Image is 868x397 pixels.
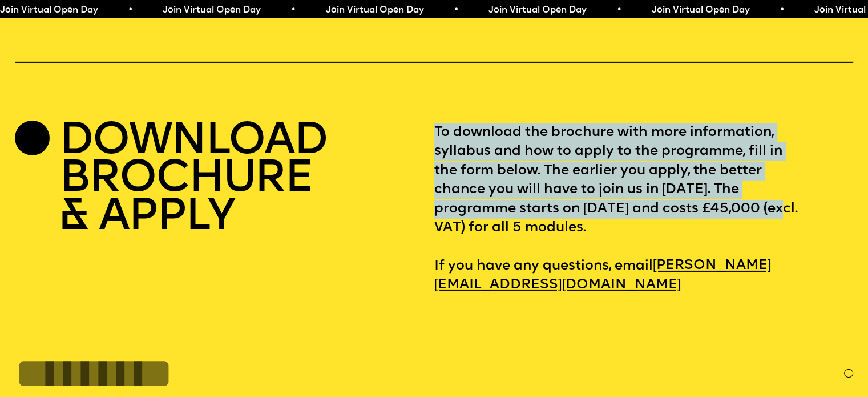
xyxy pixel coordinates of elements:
a: [PERSON_NAME][EMAIL_ADDRESS][DOMAIN_NAME] [434,253,772,298]
p: To download the brochure with more information, syllabus and how to apply to the programme, fill ... [434,123,853,295]
span: • [290,6,295,15]
span: • [127,6,132,15]
span: • [453,6,458,15]
h2: DOWNLOAD BROCHURE & APPLY [59,123,327,238]
span: • [779,6,784,15]
span: • [616,6,621,15]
